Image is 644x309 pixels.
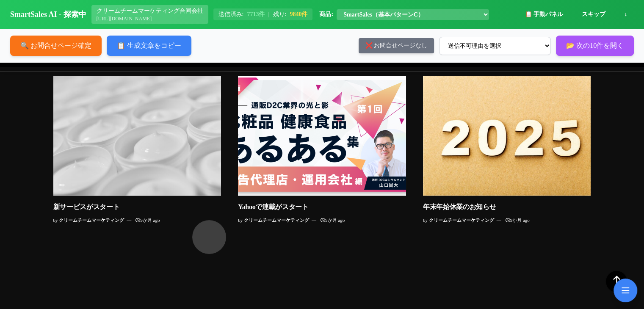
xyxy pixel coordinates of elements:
[53,218,58,223] span: by
[238,218,243,223] span: by
[135,218,160,223] a: 9か月 ago
[506,218,530,223] a: 9か月 ago
[423,203,496,210] a: 年末年始休業のお知らせ
[244,218,309,223] a: クリームチームマーケティング
[53,203,120,210] a: 新サービスがスタート
[321,218,345,223] a: 9か月 ago
[53,76,221,196] img: Service
[238,203,309,210] a: Yahooで連載がスタート
[423,76,591,196] img: Wooden text for year 2025
[238,76,406,196] img: Yahooで連載がスタート
[59,218,124,223] a: クリームチームマーケティング
[423,218,428,223] span: by
[429,218,494,223] a: クリームチームマーケティング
